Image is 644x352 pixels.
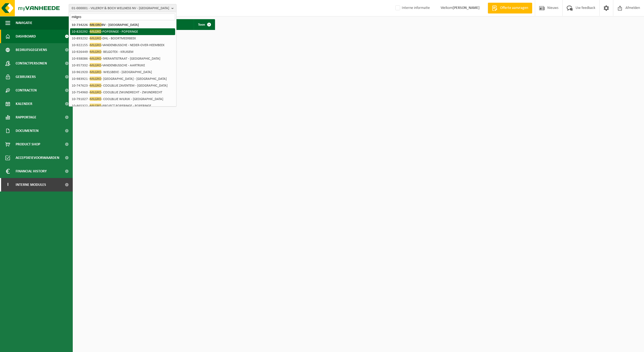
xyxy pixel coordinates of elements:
[72,4,169,12] span: 01-000001 - VILLEROY & BOCH WELLNESS NV - [GEOGRAPHIC_DATA]
[90,83,101,87] span: MILGRO
[70,13,175,20] input: Zoeken naar gekoppelde vestigingen
[70,42,175,49] li: 10-922155 - -VANDENBUSSCHE - NEDER-OVER-HEEMBEEK
[16,57,47,70] span: Contactpersonen
[69,4,176,12] button: 01-000001 - VILLEROY & BOCH WELLNESS NV - [GEOGRAPHIC_DATA]
[16,16,32,30] span: Navigatie
[90,50,101,54] span: MILGRO
[488,3,532,13] a: Offerte aanvragen
[90,70,101,74] span: MILGRO
[90,56,101,60] span: MILGRO
[70,55,175,62] li: 10-938086 - - MERANTISTRAAT - [GEOGRAPHIC_DATA]
[70,69,175,76] li: 10-961920 - - WIELSBEKE - [GEOGRAPHIC_DATA]
[90,77,101,81] span: MILGRO
[70,96,175,102] li: 10-791027 - - COOLBLUE WILRIJK - [GEOGRAPHIC_DATA]
[16,70,36,84] span: Gebruikers
[16,43,47,57] span: Bedrijfsgegevens
[90,90,101,94] span: MILGRO
[90,97,101,101] span: MILGRO
[70,82,175,89] li: 10-747623 - - COOLBLUE ZAVENTEM - [GEOGRAPHIC_DATA]
[16,111,36,124] span: Rapportage
[72,23,139,27] strong: 10-734226 - BV - [GEOGRAPHIC_DATA]
[90,29,101,33] span: MILGRO
[90,23,102,27] span: MILGRO
[70,76,175,82] li: 10-983921 - - [GEOGRAPHIC_DATA] - [GEOGRAPHIC_DATA]
[198,23,205,26] span: Toon
[5,178,10,192] span: I
[70,28,175,35] li: 10-820292 - -POPERINGE - POPERINGE
[90,36,101,40] span: MILGRO
[453,6,480,10] strong: [PERSON_NAME]
[70,89,175,96] li: 10-754960 - - COOLBLUE ZWIJNDRECHT - ZWIJNDRECHT
[90,63,101,67] span: MILGRO
[16,30,36,43] span: Dashboard
[70,35,175,42] li: 10-893232 - -DHL - BOORTMEERBEEK
[16,178,46,192] span: Interne modules
[194,19,214,30] a: Toon
[394,4,430,12] label: Interne informatie
[90,104,101,108] span: MILGRO
[16,165,47,178] span: Financial History
[16,97,32,111] span: Kalender
[16,84,37,97] span: Contracten
[70,49,175,55] li: 10-926449 - - BELGOTEX - KRUISEM
[16,124,39,138] span: Documenten
[70,62,175,69] li: 10-957332 - -VANDENBUSSCHE - AARTRIJKE
[499,5,529,11] span: Offerte aanvragen
[90,43,101,47] span: MILGRO
[16,151,59,165] span: Acceptatievoorwaarden
[70,102,175,109] li: 10-865322 - -PROJECT POPERINGE - POPERINGE
[16,138,40,151] span: Product Shop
